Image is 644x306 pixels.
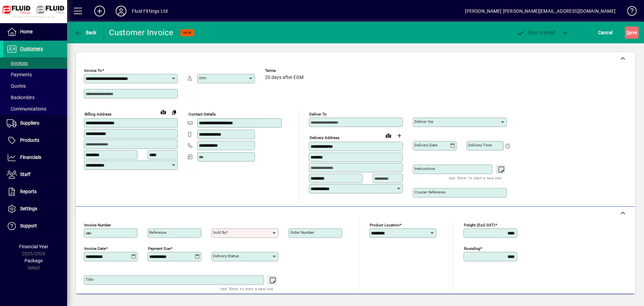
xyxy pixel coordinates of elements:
a: Knowledge Base [622,1,636,23]
span: Back [74,30,97,35]
a: Financials [3,149,67,166]
span: Package [24,258,43,263]
span: Customers [20,46,43,51]
span: NEW [183,31,192,35]
mat-label: Delivery date [415,143,437,147]
span: Financials [20,155,41,160]
span: Invoices [7,60,28,66]
span: Payments [7,72,32,77]
span: Financial Year [19,244,48,249]
span: Home [20,29,33,34]
span: Communications [7,106,46,112]
button: Choose address [394,130,405,141]
a: View on map [158,106,169,117]
mat-label: Sold by [213,230,226,235]
mat-label: Delivery status [213,254,239,258]
app-page-header-button: Back [67,27,104,39]
mat-label: Reference [149,230,166,235]
span: P [528,30,531,35]
div: Customer Invoice [109,27,174,38]
button: Post & Email [513,27,559,39]
mat-label: Rounding [464,246,480,251]
span: Products [20,137,39,143]
mat-label: Order number [290,230,314,235]
span: Quotes [7,83,26,89]
button: Back [72,27,98,39]
span: Support [20,223,37,228]
a: Invoices [3,57,67,69]
span: S [627,30,629,35]
mat-label: Invoice date [84,246,106,251]
a: Reports [3,183,67,200]
mat-label: Delivery time [468,143,492,147]
mat-hint: Use 'Enter' to start a new line [220,285,273,293]
a: Suppliers [3,115,67,132]
mat-label: Instructions [415,166,435,171]
button: Add [89,5,110,17]
a: Backorders [3,92,67,103]
a: Products [3,132,67,149]
span: Suppliers [20,120,39,126]
mat-label: Attn [199,76,206,80]
span: ave [627,27,637,38]
span: Backorders [7,95,35,100]
a: Home [3,24,67,40]
div: Fluid Fittings Ltd [132,6,168,16]
span: Settings [20,206,37,211]
button: Cancel [596,27,614,39]
mat-label: Title [86,277,93,282]
mat-label: Payment due [148,246,170,251]
mat-label: Freight (excl GST) [464,223,495,227]
a: Communications [3,103,67,115]
mat-label: Invoice To [84,68,102,73]
a: Quotes [3,80,67,92]
a: Payments [3,69,67,80]
a: Staff [3,166,67,183]
a: Settings [3,201,67,217]
button: Copy to Delivery address [169,107,179,118]
mat-hint: Use 'Enter' to start a new line [449,174,501,182]
mat-label: Deliver To [309,112,327,117]
a: View on map [383,130,394,141]
a: Support [3,218,67,234]
span: ost & Email [517,30,555,35]
mat-label: Product location [370,223,399,227]
span: Cancel [598,27,613,38]
mat-label: Invoice number [84,223,111,227]
span: 20 days after EOM [265,75,304,80]
button: Save [625,27,639,39]
span: Reports [20,189,37,194]
mat-label: Courier Reference [415,190,445,194]
div: [PERSON_NAME] [PERSON_NAME][EMAIL_ADDRESS][DOMAIN_NAME] [465,6,615,16]
mat-label: Deliver via [415,119,433,124]
span: Staff [20,172,31,177]
span: Terms [265,69,305,73]
button: Profile [110,5,132,17]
